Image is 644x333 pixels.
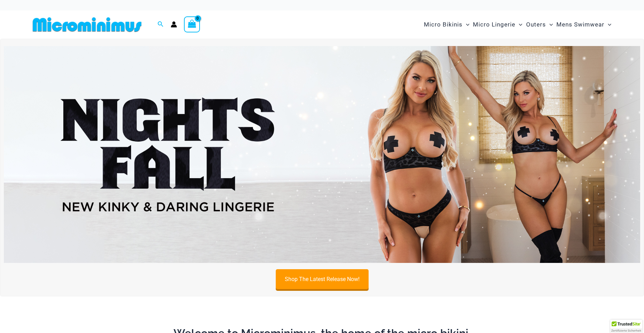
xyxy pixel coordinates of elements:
span: Micro Lingerie [473,16,515,33]
img: MM SHOP LOGO FLAT [30,17,144,32]
span: Mens Swimwear [556,16,604,33]
a: View Shopping Cart, empty [184,16,200,32]
a: Search icon link [158,20,164,29]
span: Menu Toggle [515,16,522,33]
img: Night's Fall Silver Leopard Pack [4,46,640,263]
a: Micro BikinisMenu ToggleMenu Toggle [422,14,471,35]
a: Mens SwimwearMenu ToggleMenu Toggle [555,14,613,35]
a: Account icon link [171,21,177,28]
a: OutersMenu ToggleMenu Toggle [524,14,555,35]
div: TrustedSite Certified [610,320,642,333]
a: Micro LingerieMenu ToggleMenu Toggle [471,14,524,35]
nav: Site Navigation [421,13,614,36]
span: Menu Toggle [546,16,553,33]
span: Outers [526,16,546,33]
a: Shop The Latest Release Now! [276,269,369,289]
span: Menu Toggle [462,16,469,33]
span: Menu Toggle [604,16,611,33]
span: Micro Bikinis [424,16,462,33]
